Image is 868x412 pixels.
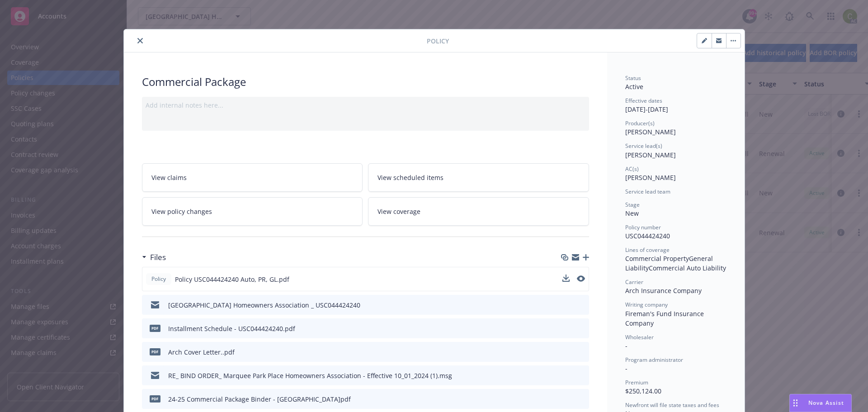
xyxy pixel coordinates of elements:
a: View claims [142,163,363,192]
button: preview file [577,275,585,282]
span: View scheduled items [377,173,443,182]
div: Installment Schedule - USC044424240.pdf [168,324,295,333]
span: View coverage [377,207,420,216]
span: Producer(s) [625,119,655,127]
span: Active [625,82,643,91]
span: - [625,341,627,350]
span: Wholesaler [625,333,654,341]
span: Fireman's Fund Insurance Company [625,309,706,327]
button: download file [563,347,570,357]
button: download file [563,300,570,310]
button: preview file [577,275,585,284]
span: Newfront will file state taxes and fees [625,401,719,409]
span: Stage [625,201,640,208]
button: preview file [577,394,585,404]
span: pdf [150,348,160,355]
span: pdf [150,395,160,402]
button: Nova Assist [789,394,852,412]
button: close [135,35,146,46]
span: [PERSON_NAME] [625,128,676,136]
div: RE_ BIND ORDER_ Marquee Park Place Homeowners Association - Effective 10_01_2024 (1).msg [168,371,452,380]
span: Policy [427,36,449,46]
span: Policy number [625,223,661,231]
span: Effective dates [625,97,662,104]
span: - [625,364,627,373]
button: preview file [577,371,585,380]
span: Commercial Auto Liability [649,264,726,272]
span: Service lead(s) [625,142,662,150]
a: View coverage [368,197,589,226]
span: Premium [625,379,648,386]
div: [DATE] - [DATE] [625,97,726,114]
span: Policy USC044424240 Auto, PR, GL.pdf [175,275,289,284]
span: Program administrator [625,356,683,364]
button: download file [563,324,570,333]
h3: Files [150,251,166,263]
div: 24-25 Commercial Package Binder - [GEOGRAPHIC_DATA]pdf [168,394,351,404]
span: [PERSON_NAME] [625,173,676,182]
span: Lines of coverage [625,246,670,254]
span: Policy [150,275,168,283]
span: AC(s) [625,165,639,173]
a: View policy changes [142,197,363,226]
span: pdf [150,325,160,331]
span: USC044424240 [625,232,670,240]
span: Commercial Property [625,254,689,263]
button: preview file [577,347,585,357]
div: Add internal notes here... [146,100,585,110]
div: Drag to move [790,394,801,412]
span: Writing company [625,301,668,308]
button: download file [562,275,570,282]
div: [GEOGRAPHIC_DATA] Homeowners Association _ USC044424240 [168,300,360,310]
button: preview file [577,300,585,310]
span: New [625,209,639,218]
span: Carrier [625,278,643,286]
span: [PERSON_NAME] [625,151,676,159]
button: download file [563,371,570,380]
div: Commercial Package [142,74,589,90]
span: General Liability [625,254,715,272]
div: Arch Cover Letter..pdf [168,347,235,357]
span: $250,124.00 [625,387,661,395]
span: Service lead team [625,188,670,195]
span: Nova Assist [808,399,844,407]
button: download file [563,394,570,404]
button: download file [562,275,570,284]
span: Status [625,74,641,82]
span: Arch Insurance Company [625,286,702,295]
div: Files [142,251,166,263]
a: View scheduled items [368,163,589,192]
span: View claims [151,173,187,182]
button: preview file [577,324,585,333]
span: View policy changes [151,207,212,216]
